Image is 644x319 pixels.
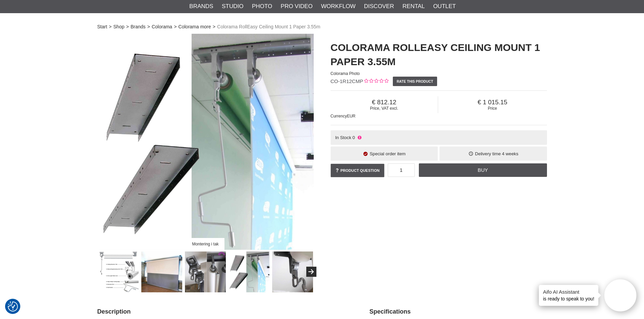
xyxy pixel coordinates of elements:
[147,23,150,30] span: >
[353,135,355,140] span: 0
[364,2,394,11] a: Discover
[335,135,351,140] span: In Stock
[130,23,145,30] a: Brands
[8,301,18,312] img: Revisit consent button
[97,34,314,250] img: RollEasy upphängning i tak | För 1st bakgrundspapper
[331,99,438,106] span: 812.12
[306,267,316,277] button: Next
[178,23,211,30] a: Colorama more
[222,2,243,11] a: Studio
[363,78,388,85] div: Customer rating: 0
[331,164,384,177] a: Product question
[141,251,182,292] img: Kraftig bakgrundshållare i två versioner,C eller W
[113,23,124,30] a: Shop
[539,285,598,306] div: is ready to speak to you!
[331,114,347,118] span: Currency
[272,251,313,292] img: Vevas ut till önskad längd
[502,151,518,156] span: 4 weeks
[217,23,320,30] span: Colorama RollEasy Ceiling Mount 1 Paper 3.55m
[369,308,547,316] h2: Specifications
[252,2,272,11] a: Photo
[331,41,547,69] h1: Colorama RollEasy Ceiling Mount 1 Paper 3.55m
[126,23,129,30] span: >
[8,300,18,313] button: Consent Preferences
[97,23,108,30] a: Start
[98,251,139,292] img: RollEasy upphängning i tak | För 1st bakgrundspapper
[438,99,547,106] span: 1 015.15
[229,251,269,292] img: Montering i tak
[174,23,176,30] span: >
[189,2,213,11] a: Brands
[97,308,353,316] h2: Description
[331,106,438,111] span: Price, VAT excl.
[393,77,437,86] a: Rate this product
[331,78,363,84] span: CO-1R12CMP
[357,135,362,140] i: Not in stock
[97,34,314,250] a: Montering i tak
[543,288,594,295] h4: Aifo AI Assistant
[109,23,112,30] span: >
[281,2,312,11] a: Pro Video
[438,106,547,111] span: Price
[185,251,226,292] img: Enkel hantering av tunga bakgrunder
[433,2,456,11] a: Outlet
[331,71,360,76] span: Colorama Photo
[370,151,406,156] span: Special order item
[347,114,355,118] span: EUR
[186,238,224,250] div: Montering i tak
[321,2,356,11] a: Workflow
[475,151,501,156] span: Delivery time
[213,23,215,30] span: >
[403,2,425,11] a: Rental
[419,163,547,177] a: Buy
[152,23,172,30] a: Colorama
